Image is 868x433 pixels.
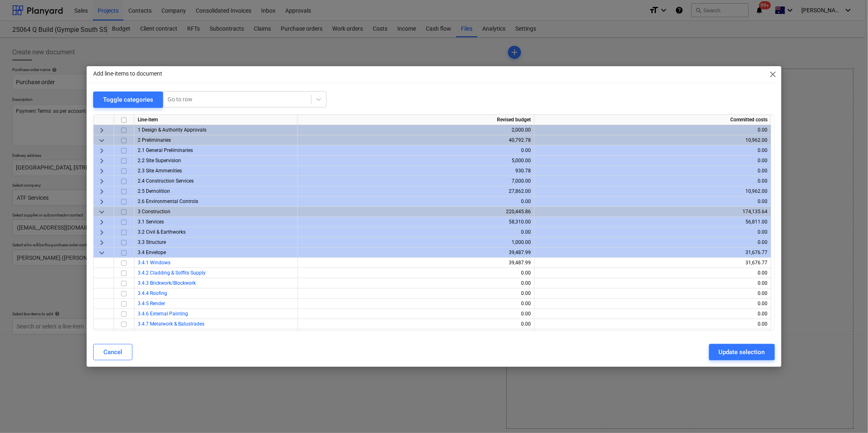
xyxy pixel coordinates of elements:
div: 0.00 [301,196,531,207]
div: 0.00 [538,329,767,339]
p: Add line-items to document [93,69,162,78]
span: keyboard_arrow_down [97,207,107,217]
div: 930.78 [301,166,531,176]
span: 2.5 Demolition [138,188,170,194]
div: 58,310.00 [301,217,531,227]
span: keyboard_arrow_right [97,228,107,237]
div: 0.00 [538,227,767,237]
span: close [768,69,778,79]
span: 3.3 Structure [138,239,166,245]
a: 3.4.4 Roofing [138,290,167,296]
div: 0.00 [301,268,531,278]
span: 2.6 Environmental Controls [138,199,198,204]
span: keyboard_arrow_down [97,136,107,145]
div: 0.00 [301,278,531,288]
a: 3.4.5 Render [138,301,165,306]
div: 0.00 [538,125,767,135]
span: keyboard_arrow_right [97,197,107,207]
div: 0.00 [538,176,767,186]
div: 0.00 [301,288,531,299]
div: 0.00 [538,278,767,288]
div: 0.00 [538,288,767,299]
div: 0.00 [538,196,767,207]
div: Committed costs [535,115,771,125]
div: 2,000.00 [301,125,531,135]
a: 3.4.2 Cladding & Soffits Supply [138,270,206,276]
span: keyboard_arrow_right [97,238,107,248]
div: Cancel [103,347,122,357]
div: 0.00 [538,319,767,329]
span: keyboard_arrow_down [97,248,107,258]
span: 1 Design & Authority Approvals [138,127,206,133]
div: 0.00 [538,309,767,319]
div: 10,962.00 [538,186,767,196]
div: 0.00 [301,227,531,237]
div: 0.00 [538,166,767,176]
div: 0.00 [538,145,767,156]
div: Revised budget [298,115,535,125]
span: 3.4 Envelope [138,250,166,255]
div: Update selection [719,347,765,357]
span: keyboard_arrow_right [97,166,107,176]
div: 39,487.99 [301,258,531,268]
span: 3.2 Civil & Earthworks [138,229,186,235]
div: 56,811.00 [538,217,767,227]
div: 174,135.64 [538,207,767,217]
div: 0.00 [301,309,531,319]
span: keyboard_arrow_right [97,156,107,166]
a: 3.4.7 Metalwork & Balustrades [138,321,204,327]
div: 31,676.77 [538,248,767,258]
div: 0.00 [538,268,767,278]
button: Toggle categories [93,92,163,108]
div: 0.00 [301,329,531,339]
span: keyboard_arrow_right [97,125,107,135]
div: 7,000.00 [301,176,531,186]
span: 3.1 Services [138,219,164,225]
span: keyboard_arrow_right [97,176,107,186]
a: 3.4.1 Windows [138,260,170,266]
span: keyboard_arrow_right [97,187,107,196]
span: 2.1 General Preliminaries [138,147,193,153]
div: 31,676.77 [538,258,767,268]
div: 5,000.00 [301,156,531,166]
span: 2.4 Construction Services [138,178,194,184]
div: 0.00 [538,237,767,248]
div: 220,445.86 [301,207,531,217]
div: 40,792.78 [301,135,531,145]
span: 2.3 Site Ammenities [138,168,182,174]
div: 27,862.00 [301,186,531,196]
div: 1,000.00 [301,237,531,248]
div: 0.00 [538,156,767,166]
div: 0.00 [538,299,767,309]
span: 2.2 Site Supervision [138,158,181,163]
div: 0.00 [301,299,531,309]
button: Update selection [709,344,775,360]
span: keyboard_arrow_right [97,217,107,227]
span: 2 Preliminaries [138,137,171,143]
span: keyboard_arrow_right [97,146,107,156]
a: 3.4.6 External Painting [138,311,188,317]
div: 0.00 [301,145,531,156]
iframe: Chat Widget [827,394,868,433]
a: 3.4.3 Brickwork/Blockwork [138,280,196,286]
div: Toggle categories [103,94,153,105]
div: 0.00 [301,319,531,329]
div: 39,487.99 [301,248,531,258]
span: 3 Construction [138,209,170,214]
div: Line-item [134,115,298,125]
div: 10,962.00 [538,135,767,145]
button: Cancel [93,344,132,360]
